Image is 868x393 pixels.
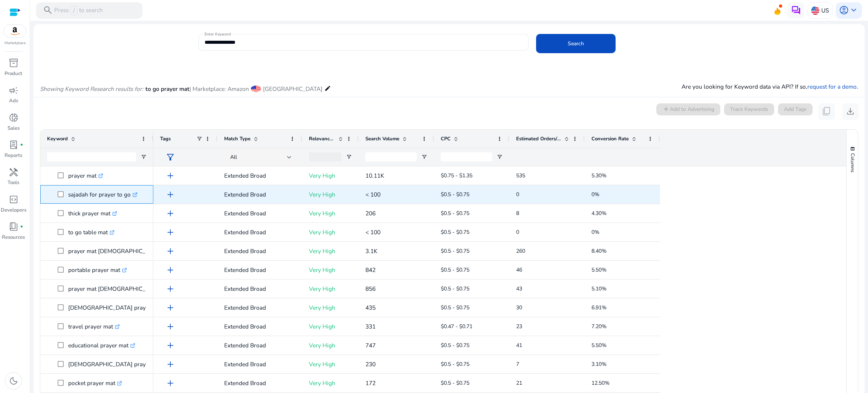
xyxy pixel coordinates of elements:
[68,300,169,315] p: [DEMOGRAPHIC_DATA] prayer mat
[8,125,20,132] p: Sales
[189,85,249,93] span: | Marketplace: Amazon
[309,375,352,391] p: Very High
[591,135,629,142] span: Conversion Rate
[224,187,295,202] p: Extended Broad
[365,247,377,255] span: 3.1K
[224,262,295,278] p: Extended Broad
[224,356,295,372] p: Extended Broad
[9,140,18,150] span: lab_profile
[516,135,561,142] span: Estimated Orders/Month
[224,206,295,221] p: Extended Broad
[68,338,135,353] p: educational prayer mat
[309,206,352,221] p: Very High
[309,262,352,278] p: Very High
[68,375,122,391] p: pocket prayer mat
[224,281,295,296] p: Extended Broad
[9,222,18,232] span: book_4
[165,227,175,237] span: add
[849,5,859,15] span: keyboard_arrow_down
[68,356,169,372] p: [DEMOGRAPHIC_DATA] prayer mat
[165,190,175,200] span: add
[165,209,175,218] span: add
[68,319,120,334] p: travel prayer mat
[1,207,26,214] p: Developers
[20,143,23,147] span: fiber_manual_record
[165,171,175,181] span: add
[20,225,23,229] span: fiber_manual_record
[263,85,322,93] span: [GEOGRAPHIC_DATA]
[68,206,117,221] p: thick prayer mat
[516,247,525,255] span: 260
[516,304,522,311] span: 30
[68,243,169,259] p: prayer mat [DEMOGRAPHIC_DATA]
[516,285,522,292] span: 43
[591,229,599,236] span: 0%
[309,319,352,334] p: Very High
[5,40,26,46] p: Marketplace
[591,247,607,255] span: 8.40%
[309,135,335,142] span: Relevance Score
[165,284,175,294] span: add
[441,361,469,368] span: $0.5 - $0.75
[224,135,251,142] span: Match Type
[839,5,849,15] span: account_circle
[516,191,519,198] span: 0
[224,300,295,315] p: Extended Broad
[441,285,469,292] span: $0.5 - $0.75
[224,319,295,334] p: Extended Broad
[421,154,427,160] button: Open Filter Menu
[807,83,857,91] a: request for a demo
[9,86,18,95] span: campaign
[8,179,19,187] p: Tools
[365,135,399,142] span: Search Volume
[68,168,103,183] p: prayer mat
[516,210,519,217] span: 8
[441,152,492,161] input: CPC Filter Input
[4,25,26,37] img: amazon.svg
[309,168,352,183] p: Very High
[516,229,519,236] span: 0
[309,356,352,372] p: Very High
[811,6,819,15] img: us.svg
[441,342,469,349] span: $0.5 - $0.75
[849,153,856,172] span: Columns
[9,58,18,68] span: inventory_2
[309,243,352,259] p: Very High
[309,300,352,315] p: Very High
[842,103,859,120] button: download
[165,265,175,275] span: add
[145,85,189,93] span: to go prayer mat
[591,210,607,217] span: 4.30%
[9,376,18,386] span: dark_mode
[845,106,855,116] span: download
[54,6,103,15] p: Press to search
[224,168,295,183] p: Extended Broad
[47,152,136,161] input: Keyword Filter Input
[2,234,25,241] p: Resources
[591,285,607,292] span: 5.10%
[224,243,295,259] p: Extended Broad
[365,322,376,330] span: 331
[365,172,384,180] span: 10.11K
[309,224,352,240] p: Very High
[365,266,376,274] span: 842
[5,152,22,160] p: Reports
[68,187,138,202] p: sajadah for prayer to go
[365,379,376,387] span: 172
[9,97,18,105] p: Ads
[441,266,469,273] span: $0.5 - $0.75
[5,70,22,78] p: Product
[224,375,295,391] p: Extended Broad
[516,342,522,349] span: 41
[536,34,616,53] button: Search
[9,195,18,204] span: code_blocks
[9,167,18,177] span: handyman
[441,304,469,311] span: $0.5 - $0.75
[365,209,376,217] span: 206
[224,224,295,240] p: Extended Broad
[230,154,237,161] span: All
[47,135,68,142] span: Keyword
[497,154,503,160] button: Open Filter Menu
[591,379,610,387] span: 12.50%
[441,323,472,330] span: $0.47 - $0.71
